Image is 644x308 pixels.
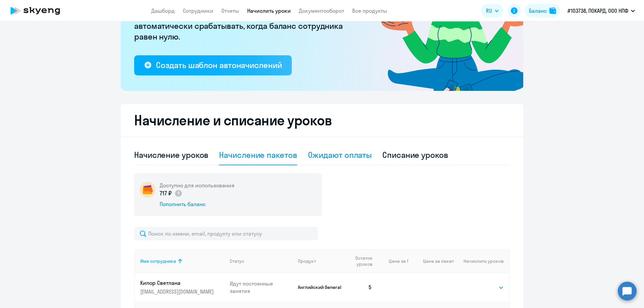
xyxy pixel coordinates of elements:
p: 717 ₽ [160,189,182,198]
div: Остаток уроков [348,255,377,267]
a: Сотрудники [183,7,213,14]
td: 5 [343,273,377,301]
div: Имя сотрудника [140,258,176,264]
input: Поиск по имени, email, продукту или статусу [134,227,318,240]
span: Остаток уроков [348,255,372,267]
h5: Доступно для использования [160,182,234,189]
div: Начисление уроков [134,149,208,160]
div: Баланс [529,7,547,15]
p: #103738, ПОКАРД, ООО НПФ [568,7,628,15]
a: Все продукты [352,7,387,14]
div: Ожидают оплаты [308,149,372,160]
a: Отчеты [221,7,239,14]
p: Кипор Светлана [140,279,215,287]
div: Статус [230,258,293,264]
p: Идут постоянные занятия [230,280,293,295]
th: Цена за 1 [377,249,408,273]
div: Пополнить баланс [160,200,234,208]
button: #103738, ПОКАРД, ООО НПФ [564,3,638,19]
div: Продукт [298,258,316,264]
div: Списание уроков [382,149,448,160]
h2: Начисление и списание уроков [134,112,510,128]
div: Начисление пакетов [219,149,297,160]
p: [EMAIL_ADDRESS][DOMAIN_NAME] [140,288,215,295]
div: Создать шаблон автоначислений [156,60,282,70]
span: RU [486,7,492,15]
p: Английский General [298,284,343,290]
th: Цена за пакет [408,249,454,273]
a: Кипор Светлана[EMAIL_ADDRESS][DOMAIN_NAME] [140,279,224,295]
a: Документооборот [299,7,344,14]
button: Создать шаблон автоначислений [134,55,292,75]
img: wallet-circle.png [140,182,156,198]
div: Продукт [298,258,343,264]
a: Начислить уроки [247,7,291,14]
button: RU [481,4,503,17]
div: Статус [230,258,244,264]
img: balance [549,7,556,14]
div: Имя сотрудника [140,258,224,264]
button: Балансbalance [525,4,560,17]
a: Дашборд [151,7,175,14]
th: Начислить уроков [454,249,509,273]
